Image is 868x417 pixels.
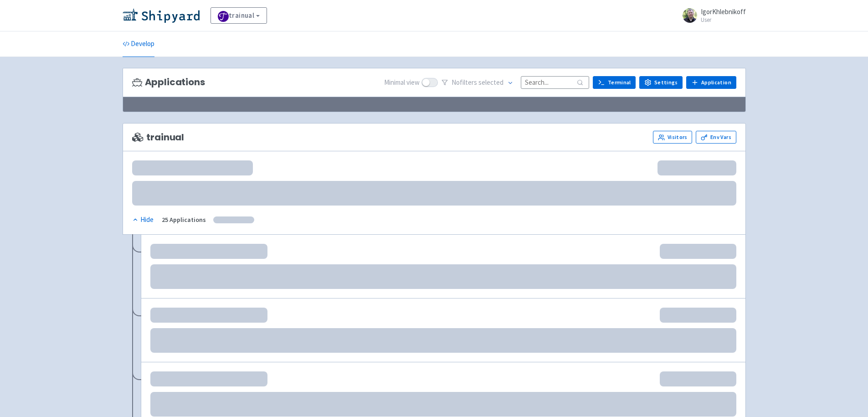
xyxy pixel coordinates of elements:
a: Application [686,76,736,89]
small: User [701,17,746,23]
img: Shipyard logo [123,8,200,23]
button: Hide [132,215,154,225]
div: 25 Applications [162,215,206,225]
a: trainual [211,7,267,24]
span: IgorKhlebnikoff [701,7,746,16]
a: Terminal [593,76,636,89]
input: Search... [521,76,589,88]
span: trainual [132,132,185,143]
a: Develop [123,31,154,57]
span: Minimal view [384,77,420,88]
a: Env Vars [696,131,736,144]
h3: Applications [132,77,205,88]
a: IgorKhlebnikoff User [677,8,746,23]
a: Visitors [653,131,692,144]
span: selected [478,78,503,87]
div: Hide [132,215,154,225]
a: Settings [639,76,683,89]
span: No filter s [452,77,503,88]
